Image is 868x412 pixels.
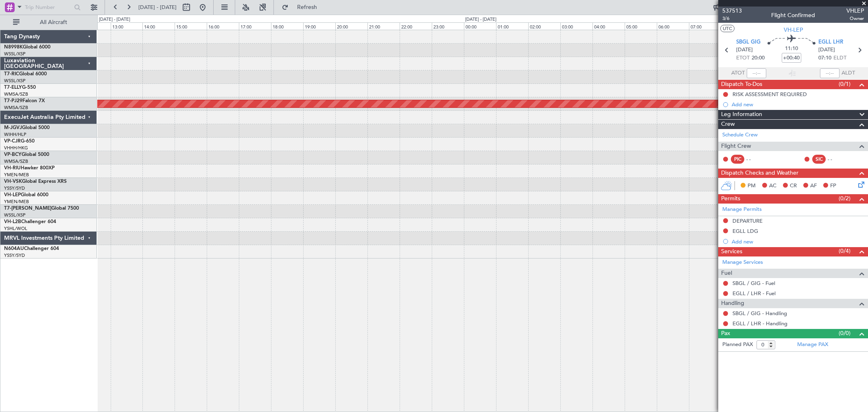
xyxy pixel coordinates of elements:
[721,80,762,89] span: Dispatch To-Dos
[818,54,831,62] span: 07:10
[769,182,776,190] span: AC
[4,179,67,184] a: VH-VSKGlobal Express XRS
[721,299,744,308] span: Handling
[432,22,464,30] div: 23:00
[560,22,593,30] div: 03:00
[4,99,22,103] span: T7-PJ29
[732,217,763,224] div: DEPARTURE
[839,80,851,88] span: (0/1)
[400,22,432,30] div: 22:00
[732,320,787,327] a: EGLL / LHR - Handling
[4,158,28,164] a: WMSA/SZB
[4,78,26,84] a: WSSL/XSP
[722,15,742,22] span: 3/6
[4,166,55,171] a: VH-RIUHawker 800XP
[752,54,765,62] span: 20:00
[4,99,45,103] a: T7-PJ29Falcon 7X
[142,22,175,30] div: 14:00
[9,16,88,29] button: All Aircraft
[335,22,367,30] div: 20:00
[722,7,742,15] span: 537513
[4,85,22,90] span: T7-ELLY
[4,212,26,218] a: WSSL/XSP
[722,206,762,214] a: Manage Permits
[732,310,787,317] a: SBGL / GIG - Handling
[812,155,826,164] div: SIC
[4,246,24,251] span: N604AU
[4,206,79,211] a: T7-[PERSON_NAME]Global 7500
[732,228,758,234] div: EGLL LDG
[721,142,751,151] span: Flight Crew
[736,54,750,62] span: ETOT
[4,139,21,144] span: VP-CJR
[721,329,730,338] span: Pax
[839,247,851,255] span: (0/4)
[464,22,496,30] div: 00:00
[721,269,732,278] span: Fuel
[99,16,130,23] div: [DATE] - [DATE]
[818,38,843,46] span: EGLL LHR
[4,193,48,197] a: VH-LEPGlobal 6000
[810,182,817,190] span: AF
[4,125,22,130] span: M-JGVJ
[722,131,758,139] a: Schedule Crew
[175,22,207,30] div: 15:00
[207,22,239,30] div: 16:00
[839,329,851,337] span: (0/0)
[689,22,721,30] div: 07:00
[839,194,851,203] span: (0/2)
[4,152,22,157] span: VP-BCY
[4,172,29,178] a: YMEN/MEB
[4,45,23,50] span: N8998K
[4,91,28,97] a: WMSA/SZB
[736,38,761,46] span: SBGL GIG
[528,22,560,30] div: 02:00
[625,22,657,30] div: 05:00
[748,182,756,190] span: PM
[25,1,72,13] input: Trip Number
[722,259,763,267] a: Manage Services
[721,247,742,256] span: Services
[4,219,56,224] a: VH-L2BChallenger 604
[732,101,864,108] div: Add new
[4,246,59,251] a: N604AUChallenger 604
[4,179,22,184] span: VH-VSK
[4,72,47,77] a: T7-RICGlobal 6000
[4,185,25,191] a: YSSY/SYD
[4,152,49,157] a: VP-BCYGlobal 5000
[4,219,21,224] span: VH-L2B
[833,54,846,62] span: ELDT
[271,22,303,30] div: 18:00
[4,105,28,111] a: WMSA/SZB
[818,46,835,54] span: [DATE]
[732,290,776,297] a: EGLL / LHR - Fuel
[846,15,864,22] span: Owner
[4,45,50,50] a: N8998KGlobal 6000
[736,46,753,54] span: [DATE]
[746,156,765,163] div: - -
[721,110,762,119] span: Leg Information
[747,68,766,78] input: --:--
[828,156,846,163] div: - -
[731,155,744,164] div: PIC
[721,194,740,204] span: Permits
[4,139,35,144] a: VP-CJRG-650
[720,25,735,32] button: UTC
[278,1,327,14] button: Refresh
[846,7,864,15] span: VHLEP
[784,26,803,34] span: VH-LEP
[4,72,19,77] span: T7-RIC
[4,85,36,90] a: T7-ELLYG-550
[732,280,775,287] a: SBGL / GIG - Fuel
[771,11,815,20] div: Flight Confirmed
[111,22,143,30] div: 13:00
[732,91,807,98] div: RISK ASSESSMENT REQUIRED
[496,22,528,30] div: 01:00
[797,341,828,349] a: Manage PAX
[4,131,26,138] a: WIHH/HLP
[4,252,25,259] a: YSSY/SYD
[138,4,177,11] span: [DATE] - [DATE]
[303,22,335,30] div: 19:00
[830,182,836,190] span: FP
[593,22,625,30] div: 04:00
